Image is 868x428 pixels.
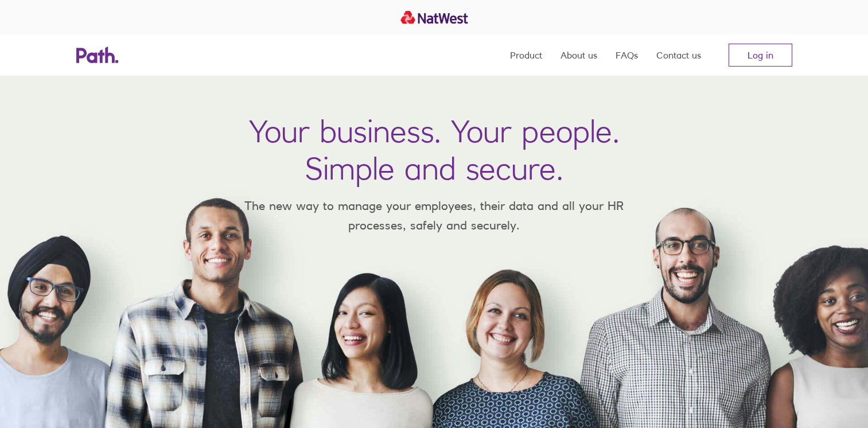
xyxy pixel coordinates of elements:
[249,112,620,187] h1: Your business. Your people. Simple and secure.
[656,34,701,76] a: Contact us
[228,196,641,235] p: The new way to manage your employees, their data and all your HR processes, safely and securely.
[616,34,638,76] a: FAQs
[560,34,597,76] a: About us
[729,44,792,67] a: Log in
[510,34,542,76] a: Product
